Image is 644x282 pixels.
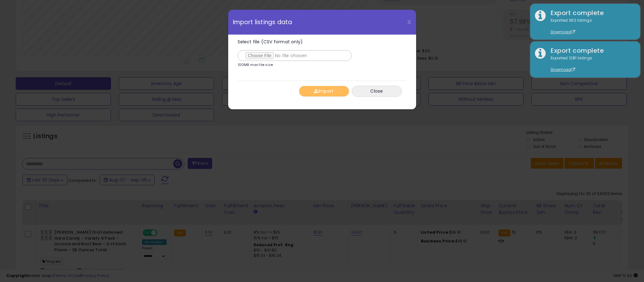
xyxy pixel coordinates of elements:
[546,18,636,35] div: Exported 362 listings.
[352,86,402,97] button: Close
[546,46,636,55] div: Export complete
[238,63,273,67] p: 100MB max file size
[546,55,636,73] div: Exported 1281 listings.
[233,19,292,25] span: Import listings data
[551,67,575,72] a: Download
[551,29,575,35] a: Download
[238,39,303,45] span: Select file (CSV format only)
[546,8,636,18] div: Export complete
[407,18,411,26] span: X
[299,86,349,97] button: Import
